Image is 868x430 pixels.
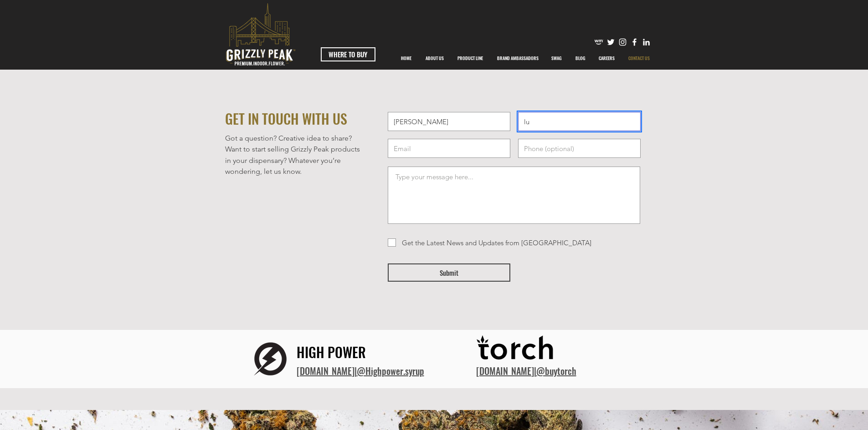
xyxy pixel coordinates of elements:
span: WHERE TO BUY [329,50,367,59]
a: ABOUT US [419,47,451,70]
p: ABOUT US [421,47,448,70]
img: Facebook [630,37,639,47]
img: Instagram [618,37,627,47]
a: CAREERS [592,47,621,70]
svg: premium-indoor-flower [226,3,295,66]
span: HIGH POWER [297,342,366,362]
span: | [297,364,424,378]
nav: Site [394,47,657,70]
span: Got a question? Creative idea to share? [225,134,352,142]
a: HOME [394,47,419,70]
span: Get the Latest News and Updates from [GEOGRAPHIC_DATA] [402,238,591,247]
a: SWAG [544,47,569,70]
div: BRAND AMBASSADORS [490,47,544,70]
input: Phone (optional) [518,139,641,158]
span: Submit [440,268,458,278]
a: BLOG [569,47,592,70]
p: BLOG [571,47,590,70]
img: Torch_Logo_BLACK.png [476,333,558,366]
span: | [476,364,576,378]
img: Twitter [606,37,616,47]
input: Email [388,139,510,158]
img: weedmaps [594,37,604,47]
a: [DOMAIN_NAME] [476,364,534,378]
button: Submit [388,263,510,282]
p: CONTACT US [624,47,654,70]
input: Last Name [518,112,641,131]
span: GET IN TOUCH WITH US [225,108,347,129]
a: @buytorch [536,364,576,378]
ul: Social Bar [594,37,651,47]
p: BRAND AMBASSADORS [493,47,543,70]
a: CONTACT US [621,47,657,70]
p: HOME [396,47,416,70]
p: CAREERS [594,47,619,70]
a: @Highpower.syrup [357,364,424,378]
a: ​[DOMAIN_NAME] [297,364,354,378]
a: WHERE TO BUY [321,47,375,61]
img: Likedin [642,37,651,47]
span: Want to start selling Grizzly Peak products in your dispensary? Whatever you’re wondering, let us... [225,145,360,176]
input: First Name [388,112,510,131]
p: PRODUCT LINE [453,47,488,70]
p: SWAG [547,47,566,70]
a: PRODUCT LINE [451,47,490,70]
img: logo hp.png [244,333,297,385]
